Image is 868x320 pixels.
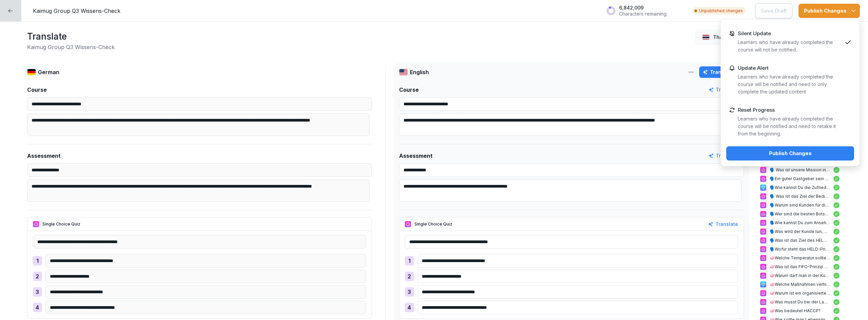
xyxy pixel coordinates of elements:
img: de.svg [27,69,36,76]
p: 🗣️Warum sind Kunden für die Kaimug-Gruppe wichtig? [770,202,830,208]
p: Update Alert [738,65,769,71]
button: Translate all [699,66,744,78]
img: us.svg [399,69,408,76]
p: Learners who have already completed the course will not be notified. [738,39,842,54]
p: 🧼Was musst Du bei der Lagerung von Lebensmitteln beachten? [770,299,830,305]
div: 3 [405,287,414,297]
p: Assessment [27,152,61,160]
p: 🧼Was ist das FIFO-Prinzip bei der Lagerung von Lebensmitteln? [770,264,830,270]
button: Save Draft [755,3,792,18]
p: 🗣️Wofür steht das HELD-Prinzip? [770,246,830,252]
div: 4 [405,303,414,312]
p: Course [27,86,47,94]
div: Publish Changes [804,7,854,15]
p: 🗣️Wie kannst Du die Zufriedenheit der Gäste erhöhen? [770,185,830,191]
p: English [410,68,429,76]
div: Publish Changes [732,150,849,157]
button: Publish Changes [726,146,854,161]
p: 🗣️Was ist das Ziel des HELD-Prinzips in der Kundenbetreuung? [770,237,830,243]
p: Course [399,86,419,94]
div: 1 [33,256,42,265]
p: Learners who have already completed the course will be notified and need to only complete the upd... [738,73,842,95]
p: 🗣️ Was ist das Ziel der Bedienung von Gästen im Restaurant? [770,193,830,199]
p: Save Draft [761,7,787,15]
p: 🗣️Wie kannst Du zum Ansehen des Unternehmens beitragen? [770,220,830,226]
p: 🗣️Ein guter Gastgeber sein bedeutet: [770,176,830,182]
p: 🧼Warum ist ein organisierter Arbeitsplatz wichtig? [770,290,830,296]
p: Single Choice Quiz [414,221,452,227]
p: 🧼Warum darf man in der Küche keinen Schmuck tragen? [770,273,830,279]
p: 🗣️Wer sind die besten Botschafter für ein Unternehmen? [770,211,830,217]
img: th.svg [702,35,710,40]
p: 🗣️ Was ist unsere Mission in Sachen Gastfreundschaft? [770,167,830,173]
p: 🗣️Was wird der Kunde tun, wenn er mit unserem Service NICHT zufrieden ist? [770,229,830,235]
div: 1 [405,256,414,265]
p: Thai [713,34,724,41]
div: 2 [405,272,414,281]
button: Translate [708,86,738,93]
h2: Kaimug Group Q3 Wissens-Check [27,43,115,51]
button: Translate [708,220,738,228]
div: 4 [33,303,42,312]
p: Characters remaining [619,11,667,17]
p: 🧼Welche Maßnahmen verhindern die Übertragung von Bakterien auf Lebensmittel? [770,281,830,287]
p: German [38,68,59,76]
p: Unpublished changes [699,8,743,14]
button: Publish Changes [798,4,860,18]
div: Translate all [703,68,741,76]
p: Silent Update [738,30,771,37]
div: 3 [33,287,42,297]
p: Kaimug Group Q3 Wissens-Check [33,7,120,15]
button: 6,842,009Characters remaining [603,2,686,19]
p: Assessment [399,152,433,160]
p: Reset Progress [738,107,775,113]
p: 6,842,009 [619,5,667,11]
button: Translate [708,152,738,159]
div: 2 [33,272,42,281]
p: Single Choice Quiz [42,221,80,227]
p: Learners who have already completed the course will be notified and need to retake it from the be... [738,115,842,137]
p: 🧼Was bedeutet HACCP? [770,308,830,314]
h1: Translate [27,30,115,43]
p: 🧼Welche Temperatur sollte ein Kühlschrank für Lebensmittel haben? [770,255,830,261]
